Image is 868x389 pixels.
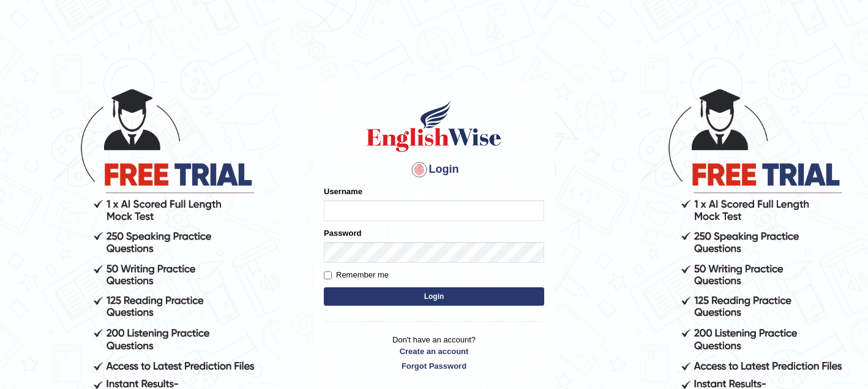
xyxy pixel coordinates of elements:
[324,160,544,179] h4: Login
[324,269,389,281] label: Remember me
[324,227,361,239] label: Password
[324,271,332,279] input: Remember me
[324,334,544,372] p: Don't have an account?
[324,360,544,372] a: Forgot Password
[324,287,544,306] button: Login
[324,346,544,357] a: Create an account
[364,99,504,154] img: Logo of English Wise sign in for intelligent practice with AI
[324,186,362,197] label: Username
